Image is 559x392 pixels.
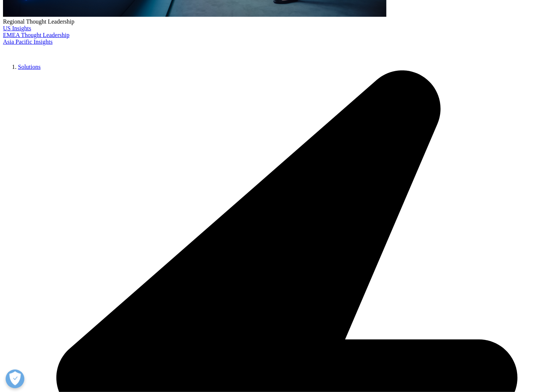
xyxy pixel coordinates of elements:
a: EMEA Thought Leadership [3,32,69,38]
a: Solutions [18,64,40,70]
a: US Insights [3,25,31,31]
a: Asia Pacific Insights [3,39,52,45]
button: Open Preferences [6,370,24,388]
div: Regional Thought Leadership [3,18,556,25]
img: IQVIA Healthcare Information Technology and Pharma Clinical Research Company [3,45,63,56]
